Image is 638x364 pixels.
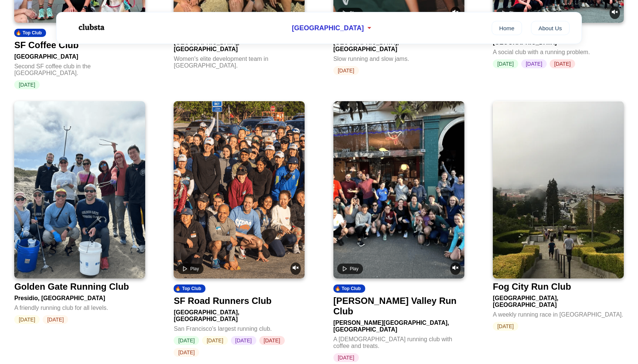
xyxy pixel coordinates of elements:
[493,308,624,318] div: A weekly running race in [GEOGRAPHIC_DATA].
[174,323,305,332] div: San Francisco's largest running club.
[333,317,464,333] div: [PERSON_NAME][GEOGRAPHIC_DATA], [GEOGRAPHIC_DATA]
[202,336,228,345] span: [DATE]
[333,333,464,349] div: A [DEMOGRAPHIC_DATA] running club with coffee and treats.
[333,284,365,293] div: 🔥 Top Club
[14,292,145,302] div: Presidio, [GEOGRAPHIC_DATA]
[493,101,624,279] img: Fog City Run Club
[174,336,199,345] span: [DATE]
[14,101,145,324] a: Golden Gate Running ClubGolden Gate Running ClubPresidio, [GEOGRAPHIC_DATA]A friendly running clu...
[177,264,203,274] button: Play video
[493,101,624,331] a: Fog City Run ClubFog City Run Club[GEOGRAPHIC_DATA], [GEOGRAPHIC_DATA]A weekly running race in [G...
[14,302,145,311] div: A friendly running club for all levels.
[43,315,68,324] span: [DATE]
[333,66,359,75] span: [DATE]
[333,101,464,362] a: Play videoUnmute video🔥 Top Club[PERSON_NAME] Valley Run Club[PERSON_NAME][GEOGRAPHIC_DATA], [GEO...
[550,59,575,68] span: [DATE]
[190,266,199,271] span: Play
[174,284,205,293] div: 🔥 Top Club
[492,21,522,35] a: Home
[350,266,358,271] span: Play
[333,53,464,62] div: Slow running and slow jams.
[174,306,305,323] div: [GEOGRAPHIC_DATA], [GEOGRAPHIC_DATA]
[174,348,199,357] span: [DATE]
[292,24,364,32] span: [GEOGRAPHIC_DATA]
[337,264,363,274] button: Play video
[493,322,518,331] span: [DATE]
[14,80,40,89] span: [DATE]
[174,101,305,357] a: Play videoUnmute video🔥 Top ClubSF Road Runners Club[GEOGRAPHIC_DATA], [GEOGRAPHIC_DATA]San Franc...
[531,21,570,35] a: About Us
[333,296,461,317] div: [PERSON_NAME] Valley Run Club
[493,59,518,68] span: [DATE]
[259,336,285,345] span: [DATE]
[521,59,547,68] span: [DATE]
[174,53,305,69] div: Women's elite development team in [GEOGRAPHIC_DATA].
[450,262,461,275] button: Unmute video
[493,292,624,308] div: [GEOGRAPHIC_DATA], [GEOGRAPHIC_DATA]
[290,262,301,275] button: Unmute video
[68,18,113,37] img: Logo
[14,60,145,77] div: Second SF coffee club in the [GEOGRAPHIC_DATA].
[333,353,359,362] span: [DATE]
[14,281,129,292] div: Golden Gate Running Club
[174,296,271,306] div: SF Road Runners Club
[14,101,145,279] img: Golden Gate Running Club
[14,50,145,60] div: [GEOGRAPHIC_DATA]
[493,46,624,56] div: A social club with a running problem.
[231,336,256,345] span: [DATE]
[493,281,571,292] div: Fog City Run Club
[14,315,40,324] span: [DATE]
